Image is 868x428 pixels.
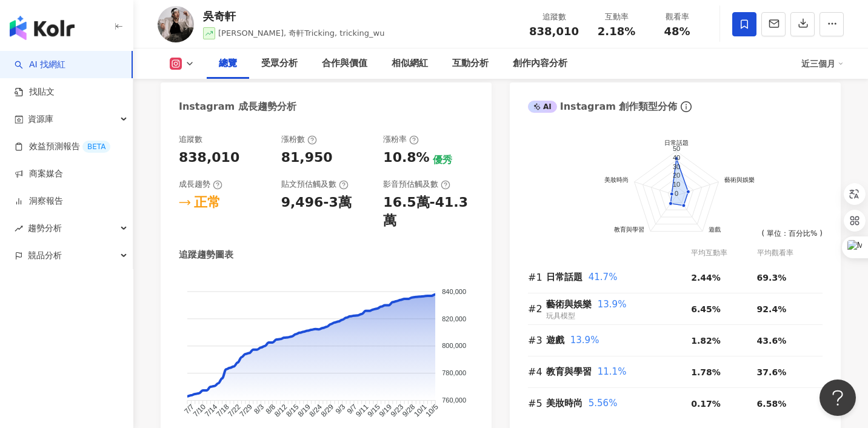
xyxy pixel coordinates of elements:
span: 1.78% [691,367,721,377]
tspan: 840,000 [442,288,466,295]
div: 吳奇軒 [203,8,385,24]
tspan: 9/19 [378,403,394,419]
tspan: 760,000 [442,396,466,404]
tspan: 9/11 [354,403,370,419]
div: 16.5萬-41.3萬 [383,193,473,231]
tspan: 7/22 [226,403,242,419]
text: 遊戲 [709,226,721,233]
text: 50 [673,145,680,153]
tspan: 8/8 [264,403,278,416]
div: 互動分析 [452,56,489,71]
div: 創作內容分析 [513,56,567,71]
tspan: 8/3 [252,403,265,416]
tspan: 7/10 [192,403,208,419]
span: 13.9% [570,335,599,346]
div: #2 [528,301,546,316]
text: 30 [673,163,680,170]
span: 0.17% [691,399,721,409]
span: 日常話題 [546,272,583,283]
div: 合作與價值 [322,56,367,71]
div: Instagram 創作類型分佈 [528,100,677,113]
div: #5 [528,396,546,411]
text: 日常話題 [664,140,689,147]
div: 互動率 [593,11,639,23]
div: #1 [528,270,546,285]
tspan: 9/7 [346,403,359,416]
a: 洞察報告 [15,195,63,207]
text: 教育與學習 [614,226,644,233]
tspan: 7/29 [238,403,254,419]
text: 40 [673,154,680,161]
div: #3 [528,333,546,348]
span: rise [15,224,23,233]
span: 92.4% [757,304,787,314]
div: 平均互動率 [691,247,756,259]
tspan: 10/5 [424,403,440,419]
span: 2.44% [691,273,721,283]
span: info-circle [679,99,693,114]
div: 成長趨勢 [179,179,222,190]
div: 正常 [194,193,221,212]
div: #4 [528,364,546,380]
tspan: 9/3 [334,403,347,416]
tspan: 7/7 [182,403,196,416]
text: 藝術與娛樂 [724,176,755,183]
tspan: 7/18 [215,403,231,419]
tspan: 820,000 [442,315,466,323]
text: 20 [673,172,680,179]
div: 受眾分析 [261,56,298,71]
div: 9,496-3萬 [281,193,352,212]
tspan: 10/1 [412,403,429,419]
div: 總覽 [219,56,237,71]
div: 追蹤數 [179,134,202,145]
div: 相似網紅 [392,56,428,71]
div: 漲粉數 [281,134,317,145]
div: AI [528,101,557,113]
div: 追蹤趨勢圖表 [179,249,233,261]
span: 6.58% [757,399,787,409]
span: 41.7% [589,272,618,283]
span: 遊戲 [546,335,564,346]
tspan: 8/29 [319,403,336,419]
div: 觀看率 [654,11,700,23]
text: 美妝時尚 [604,176,629,183]
div: 平均觀看率 [757,247,823,259]
div: 81,950 [281,149,333,167]
span: 48% [664,25,690,38]
div: 10.8% [383,149,429,167]
span: 5.56% [589,398,618,409]
span: [PERSON_NAME], 奇軒Tricking, tricking_wu [218,28,385,38]
span: 資源庫 [28,105,53,133]
tspan: 8/15 [284,403,301,419]
tspan: 7/14 [203,403,219,419]
span: 競品分析 [28,242,62,269]
a: 效益預測報告BETA [15,141,110,153]
tspan: 8/24 [308,403,324,419]
tspan: 780,000 [442,370,466,377]
a: 找貼文 [15,86,55,98]
div: 838,010 [179,149,239,167]
span: 43.6% [757,336,787,346]
div: 漲粉率 [383,134,419,145]
span: 2.18% [598,25,635,38]
span: 838,010 [529,25,579,38]
a: searchAI 找網紅 [15,59,65,71]
div: 優秀 [433,153,452,167]
div: 近三個月 [801,54,844,73]
span: 美妝時尚 [546,398,583,409]
div: Instagram 成長趨勢分析 [179,100,296,113]
span: 藝術與娛樂 [546,299,592,310]
tspan: 9/15 [366,403,382,419]
img: logo [10,16,75,40]
span: 13.9% [598,299,627,310]
div: 追蹤數 [529,11,579,23]
div: 貼文預估觸及數 [281,179,349,190]
a: 商案媒合 [15,168,63,180]
tspan: 9/23 [389,403,406,419]
span: 趨勢分析 [28,215,62,242]
span: 1.82% [691,336,721,346]
tspan: 8/12 [273,403,289,419]
iframe: Help Scout Beacon - Open [820,380,856,416]
span: 11.1% [598,366,627,377]
span: 玩具模型 [546,312,575,320]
